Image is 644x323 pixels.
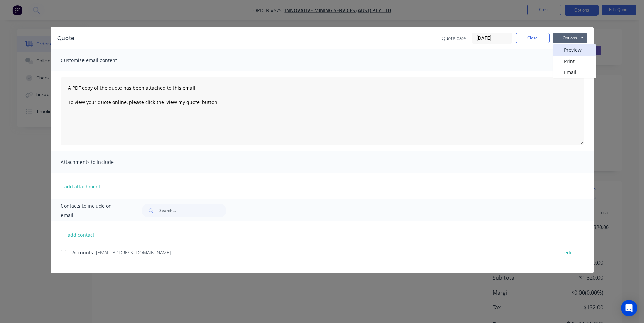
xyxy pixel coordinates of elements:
[72,249,93,256] span: Accounts
[61,77,584,145] textarea: A PDF copy of the quote has been attached to this email. To view your quote online, please click ...
[516,33,550,43] button: Close
[621,300,637,316] div: Open Intercom Messenger
[61,181,104,191] button: add attachment
[61,157,135,167] span: Attachments to include
[159,204,226,217] input: Search...
[553,33,587,43] button: Options
[61,56,135,65] span: Customise email content
[93,249,171,256] span: - [EMAIL_ADDRESS][DOMAIN_NAME]
[553,67,596,78] button: Email
[61,201,125,220] span: Contacts to include on email
[442,35,466,42] span: Quote date
[553,56,596,67] button: Print
[61,230,102,240] button: add contact
[560,248,577,257] button: edit
[553,44,596,56] button: Preview
[57,34,74,42] div: Quote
